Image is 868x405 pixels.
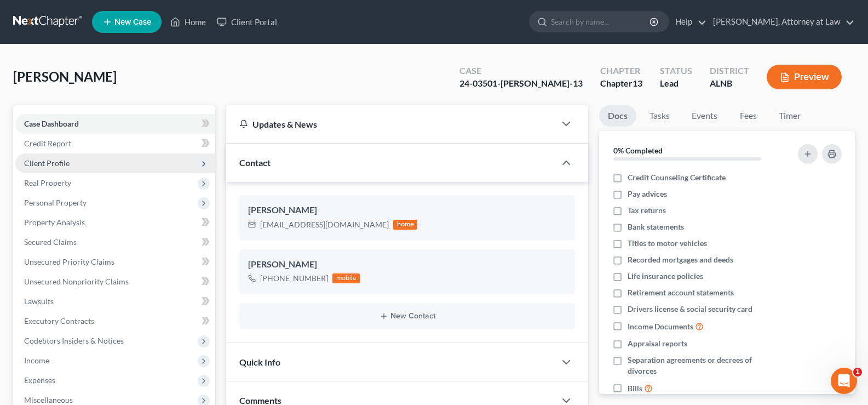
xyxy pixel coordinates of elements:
[24,277,129,286] span: Unsecured Nonpriority Claims
[641,105,679,127] a: Tasks
[24,198,87,207] span: Personal Property
[13,69,117,84] span: [PERSON_NAME]
[24,316,94,326] span: Executory Contracts
[114,18,151,26] span: New Case
[459,65,583,77] div: Case
[628,383,642,394] span: Bills
[393,220,417,230] div: home
[239,157,271,168] span: Contact
[260,273,328,284] div: [PHONE_NUMBER]
[239,118,542,130] div: Updates & News
[683,105,726,127] a: Events
[332,273,360,283] div: mobile
[165,12,211,32] a: Home
[24,237,77,247] span: Secured Claims
[15,272,215,292] a: Unsecured Nonpriority Claims
[628,189,667,199] span: Pay advices
[628,254,733,265] span: Recorded mortgages and deeds
[600,77,642,90] div: Chapter
[731,105,766,127] a: Fees
[628,304,752,315] span: Drivers license & social security card
[710,65,749,77] div: District
[24,218,85,227] span: Property Analysis
[628,321,693,332] span: Income Documents
[708,12,854,32] a: [PERSON_NAME], Attorney at Law
[24,336,124,345] span: Codebtors Insiders & Notices
[628,221,684,232] span: Bank statements
[248,312,566,321] button: New Contact
[551,12,651,32] input: Search by name...
[628,287,734,298] span: Retirement account statements
[767,65,842,89] button: Preview
[831,368,857,394] iframe: Intercom live chat
[15,311,215,331] a: Executory Contracts
[211,12,283,32] a: Client Portal
[15,134,215,153] a: Credit Report
[24,257,114,266] span: Unsecured Priority Claims
[260,219,389,230] div: [EMAIL_ADDRESS][DOMAIN_NAME]
[628,205,666,216] span: Tax returns
[628,338,687,349] span: Appraisal reports
[633,78,642,88] span: 13
[24,296,54,306] span: Lawsuits
[15,252,215,272] a: Unsecured Priority Claims
[853,368,862,377] span: 1
[24,178,71,187] span: Real Property
[248,258,566,271] div: [PERSON_NAME]
[599,105,636,127] a: Docs
[628,238,707,249] span: Titles to motor vehicles
[459,77,583,90] div: 24-03501-[PERSON_NAME]-13
[770,105,809,127] a: Timer
[660,65,692,77] div: Status
[600,65,642,77] div: Chapter
[660,77,692,90] div: Lead
[15,213,215,232] a: Property Analysis
[15,292,215,311] a: Lawsuits
[628,172,726,183] span: Credit Counseling Certificate
[24,119,79,128] span: Case Dashboard
[24,375,55,385] span: Expenses
[613,146,663,155] strong: 0% Completed
[15,114,215,134] a: Case Dashboard
[24,139,71,148] span: Credit Report
[628,271,703,282] span: Life insurance policies
[248,204,566,217] div: [PERSON_NAME]
[15,232,215,252] a: Secured Claims
[670,12,706,32] a: Help
[628,355,781,377] span: Separation agreements or decrees of divorces
[239,357,280,367] span: Quick Info
[24,356,49,365] span: Income
[24,158,70,168] span: Client Profile
[24,395,73,404] span: Miscellaneous
[710,77,749,90] div: ALNB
